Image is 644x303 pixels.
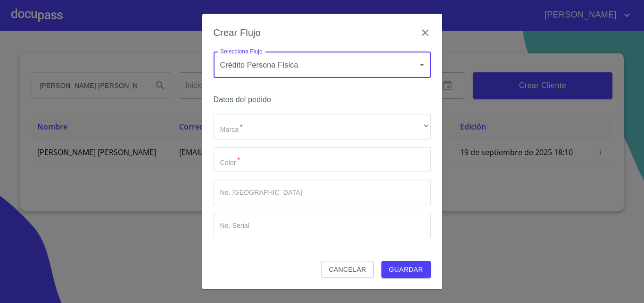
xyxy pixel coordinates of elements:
h6: Crear Flujo [214,25,261,40]
button: Cancelar [321,261,373,278]
div: Crédito Persona Física [214,52,431,78]
h6: Datos del pedido [214,93,431,106]
span: Guardar [389,264,423,276]
span: Cancelar [329,264,366,276]
button: Guardar [381,261,431,278]
div: ​ [214,114,431,139]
